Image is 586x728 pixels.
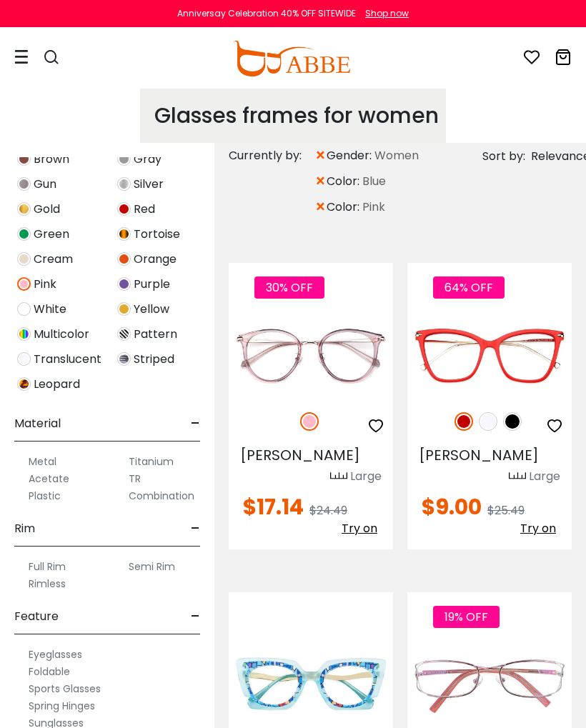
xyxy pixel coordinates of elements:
span: $17.14 [243,492,304,522]
span: × [314,143,327,169]
img: Silver [117,177,131,191]
span: Yellow [134,301,169,318]
span: $25.49 [487,502,525,519]
span: [PERSON_NAME] [419,445,539,465]
span: Cream [34,251,73,268]
div: Large [350,468,382,485]
img: Translucent [479,412,497,431]
span: Orange [134,251,177,268]
img: Purple [117,277,131,291]
span: White [34,301,66,318]
label: TR [129,470,141,487]
span: Pink [362,199,385,216]
label: Combination [129,487,194,504]
span: color: [327,173,362,190]
span: Try on [342,520,377,537]
img: Gray [117,152,131,166]
div: Shop now [365,7,409,20]
span: × [314,194,327,220]
span: Feature [14,599,59,634]
label: Spring Hinges [29,697,95,714]
label: Foldable [29,663,70,680]
span: Multicolor [34,326,89,343]
img: Gun [17,177,31,191]
span: Red [134,201,155,218]
img: Gold [17,202,31,216]
img: Black [503,412,522,431]
span: [PERSON_NAME] [240,445,360,465]
img: Multicolor [17,327,31,341]
span: Striped [134,351,174,368]
button: Try on [516,519,560,538]
span: - [191,512,200,546]
img: Blue Equality - Acetate ,Universal Bridge Fit [229,644,393,726]
span: $9.00 [422,492,482,522]
label: Semi Rim [129,558,175,575]
span: Leopard [34,376,80,393]
span: × [314,169,327,194]
label: Acetate [29,470,69,487]
label: Eyeglasses [29,646,82,663]
div: Anniversay Celebration 40% OFF SITEWIDE [177,7,356,20]
img: size ruler [509,472,526,482]
img: Red [117,202,131,216]
img: Pink [300,412,319,431]
span: Translucent [34,351,101,368]
label: Metal [29,453,56,470]
img: Pattern [117,327,131,341]
img: Striped [117,352,131,366]
img: Orange [117,252,131,266]
span: 19% OFF [433,606,500,628]
img: Green [17,227,31,241]
a: Pink Naomi - Metal,TR ,Adjust Nose Pads [229,314,393,397]
span: Try on [520,520,556,537]
img: Brown [17,152,31,166]
label: Rimless [29,575,66,592]
img: Red Gosse - Acetate,Metal ,Universal Bridge Fit [407,314,572,397]
img: size ruler [330,472,347,482]
img: Tortoise [117,227,131,241]
img: Pink Crutative - Metal ,Adjust Nose Pads [407,644,572,726]
span: Gun [34,176,56,193]
span: Material [14,407,61,441]
span: Silver [134,176,164,193]
span: Purple [134,276,170,293]
span: Gold [34,201,60,218]
img: Pink [17,277,31,291]
span: Green [34,226,69,243]
a: Shop now [358,7,409,19]
span: Women [374,147,419,164]
h1: Glasses frames for women [154,103,439,129]
span: - [191,599,200,634]
span: Rim [14,512,35,546]
span: Brown [34,151,69,168]
div: Currently by: [229,143,314,169]
span: gender: [327,147,374,164]
span: Pink [34,276,56,293]
label: Sports Glasses [29,680,101,697]
img: Cream [17,252,31,266]
img: White [17,302,31,316]
span: $24.49 [309,502,347,519]
label: Full Rim [29,558,66,575]
span: - [191,407,200,441]
img: abbeglasses.com [233,41,350,76]
span: Pattern [134,326,177,343]
img: Leopard [17,377,31,391]
span: Gray [134,151,162,168]
span: 30% OFF [254,276,324,299]
span: color: [327,199,362,216]
button: Try on [337,519,382,538]
img: Yellow [117,302,131,316]
span: 64% OFF [433,276,505,299]
span: Tortoise [134,226,180,243]
div: Large [529,468,560,485]
img: Translucent [17,352,31,366]
span: Sort by: [482,148,525,164]
label: Titanium [129,453,174,470]
label: Plastic [29,487,61,504]
span: Blue [362,173,386,190]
